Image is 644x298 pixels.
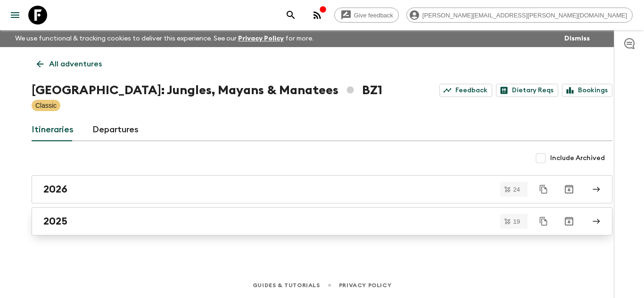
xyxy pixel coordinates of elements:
a: Itineraries [32,119,74,141]
a: Bookings [562,84,612,97]
p: We use functional & tracking cookies to deliver this experience. See our for more. [11,30,317,47]
button: Duplicate [535,213,552,230]
a: Privacy Policy [339,280,391,290]
button: Duplicate [535,181,552,198]
div: [PERSON_NAME][EMAIL_ADDRESS][PERSON_NAME][DOMAIN_NAME] [406,8,633,23]
a: 2025 [32,207,612,235]
h2: 2025 [43,215,67,227]
a: Departures [92,119,139,141]
a: Dietary Reqs [496,84,558,97]
span: [PERSON_NAME][EMAIL_ADDRESS][PERSON_NAME][DOMAIN_NAME] [417,12,632,19]
a: Feedback [439,84,492,97]
span: Give feedback [349,12,398,19]
h2: 2026 [43,183,67,195]
button: search adventures [281,6,300,24]
a: 2026 [32,175,612,203]
a: All adventures [32,55,107,73]
p: Classic [35,101,57,110]
span: 24 [508,186,526,193]
button: Dismiss [562,32,592,45]
a: Guides & Tutorials [253,280,320,290]
button: menu [6,6,25,24]
button: Archive [560,212,578,231]
h1: [GEOGRAPHIC_DATA]: Jungles, Mayans & Manatees BZ1 [32,81,382,100]
a: Privacy Policy [238,35,284,42]
a: Give feedback [334,8,399,23]
button: Archive [560,180,578,199]
span: Include Archived [550,153,605,163]
span: 19 [508,218,526,225]
p: All adventures [49,58,102,70]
